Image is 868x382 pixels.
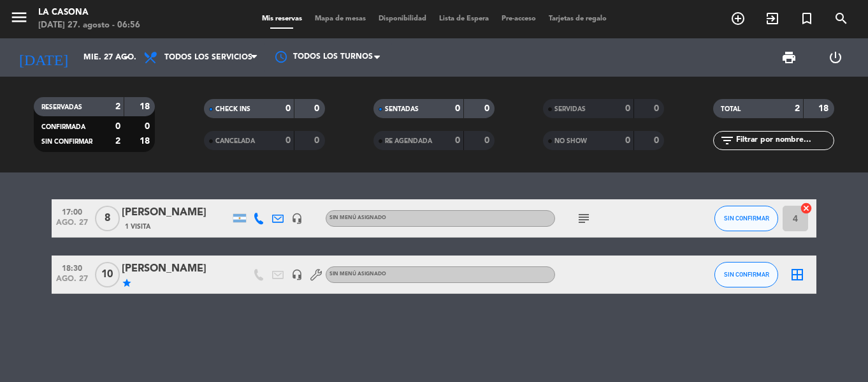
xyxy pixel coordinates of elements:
span: Disponibilidad [372,15,433,22]
span: Todos los servicios [164,53,252,62]
span: ago. 27 [56,218,88,233]
i: turned_in_not [799,11,814,26]
strong: 0 [484,136,492,145]
i: exit_to_app [765,11,780,26]
span: RE AGENDADA [385,138,432,144]
div: [PERSON_NAME] [122,204,230,221]
span: SERVIDAS [554,106,586,112]
button: menu [10,8,29,31]
strong: 0 [654,104,662,113]
strong: 0 [455,136,460,145]
strong: 0 [286,136,291,145]
i: search [834,11,849,26]
strong: 0 [455,104,460,113]
span: NO SHOW [554,138,587,144]
i: arrow_drop_down [119,50,134,65]
span: SIN CONFIRMAR [724,215,769,222]
i: add_circle_outline [730,11,746,26]
span: 18:30 [56,260,88,275]
strong: 18 [140,102,152,111]
div: [PERSON_NAME] [122,261,230,277]
button: SIN CONFIRMAR [714,206,778,231]
strong: 0 [314,104,322,113]
i: headset_mic [291,269,303,280]
span: TOTAL [721,106,741,112]
span: SIN CONFIRMAR [41,139,92,145]
strong: 18 [140,137,152,146]
i: cancel [800,202,813,215]
button: SIN CONFIRMAR [714,262,778,287]
span: CANCELADA [215,138,255,144]
span: SENTADAS [385,106,419,112]
strong: 2 [795,104,800,113]
div: LOG OUT [813,38,859,77]
span: 17:00 [56,204,88,218]
div: [DATE] 27. agosto - 06:56 [38,19,140,32]
strong: 0 [145,122,152,131]
span: CHECK INS [215,106,250,112]
span: Lista de Espera [433,15,495,22]
span: 8 [95,206,120,231]
span: 10 [95,262,120,287]
strong: 0 [314,136,322,145]
strong: 0 [286,104,291,113]
span: print [781,50,797,65]
span: CONFIRMADA [41,124,85,130]
input: Filtrar por nombre... [735,134,834,148]
strong: 0 [654,136,662,145]
i: border_all [790,267,805,282]
i: menu [10,8,29,27]
span: 1 Visita [125,222,150,232]
span: Sin menú asignado [329,271,386,277]
i: [DATE] [10,43,77,72]
div: La Casona [38,6,140,19]
span: SIN CONFIRMAR [724,271,769,278]
strong: 0 [625,104,630,113]
i: power_settings_new [828,50,843,65]
i: headset_mic [291,213,303,224]
strong: 18 [818,104,831,113]
i: filter_list [720,133,735,148]
span: Mis reservas [256,15,308,22]
strong: 2 [115,102,120,111]
span: Sin menú asignado [329,215,386,220]
span: ago. 27 [56,275,88,289]
span: Pre-acceso [495,15,542,22]
span: Tarjetas de regalo [542,15,613,22]
i: star [122,278,132,288]
strong: 2 [115,137,120,146]
i: subject [576,211,591,226]
strong: 0 [484,104,492,113]
strong: 0 [625,136,630,145]
span: RESERVADAS [41,104,82,111]
strong: 0 [115,122,120,131]
span: Mapa de mesas [308,15,372,22]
